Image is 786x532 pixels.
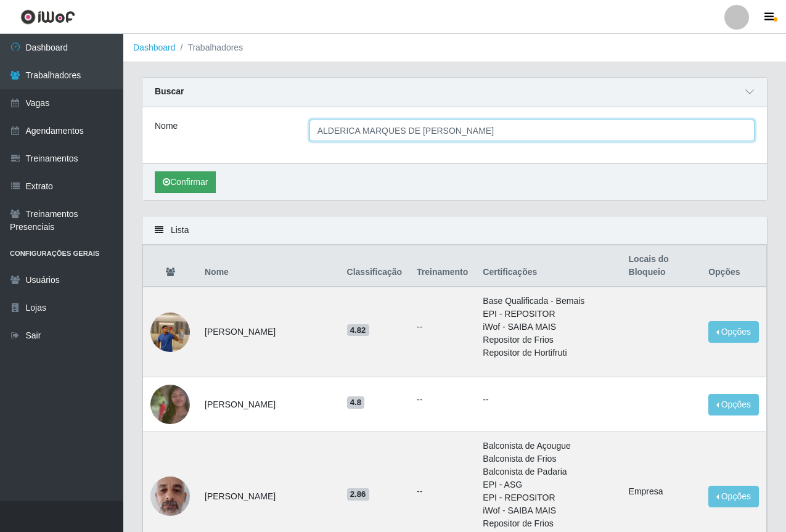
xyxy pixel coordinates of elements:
label: Nome [155,120,178,133]
a: Dashboard [133,43,176,52]
li: Balconista de Frios [483,452,613,465]
li: EPI - REPOSITOR [483,491,613,504]
li: Balconista de Padaria [483,465,613,478]
li: Repositor de Frios [483,334,613,346]
ul: -- [417,321,468,334]
li: Balconista de Açougue [483,440,613,452]
div: Lista [142,216,767,245]
th: Nome [197,245,340,287]
li: Repositor de Hortifruti [483,346,613,359]
button: Opções [708,394,759,415]
span: 2.86 [347,488,369,501]
th: Certificações [475,245,621,287]
li: Empresa [629,485,694,498]
li: EPI - ASG [483,478,613,491]
p: -- [483,393,613,406]
button: Confirmar [155,171,216,193]
td: [PERSON_NAME] [197,287,340,377]
th: Opções [701,245,766,287]
input: Digite o Nome... [309,120,755,141]
button: Opções [708,321,759,343]
li: Base Qualificada - Bemais [483,295,613,308]
li: Repositor de Frios [483,517,613,530]
ul: -- [417,485,468,498]
td: [PERSON_NAME] [197,377,340,432]
img: 1701972182792.jpeg [150,470,190,522]
li: iWof - SAIBA MAIS [483,321,613,334]
li: EPI - REPOSITOR [483,308,613,321]
button: Opções [708,486,759,507]
th: Classificação [340,245,410,287]
img: CoreUI Logo [20,9,75,25]
th: Treinamento [409,245,475,287]
nav: breadcrumb [123,34,786,62]
span: 4.8 [347,396,365,409]
ul: -- [417,393,468,406]
strong: Buscar [155,86,184,96]
img: 1722956017371.jpeg [150,313,190,352]
span: 4.82 [347,324,369,337]
th: Locais do Bloqueio [621,245,702,287]
li: iWof - SAIBA MAIS [483,504,613,517]
li: Trabalhadores [176,41,244,54]
img: 1706376087329.jpeg [150,369,190,440]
